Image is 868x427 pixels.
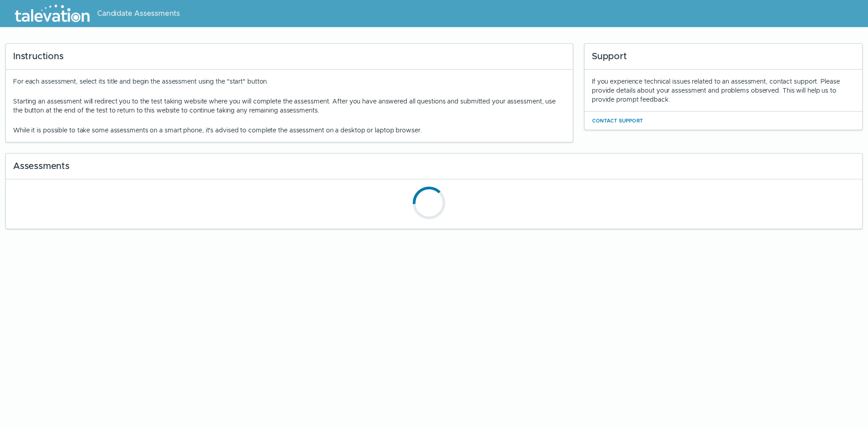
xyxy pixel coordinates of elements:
img: Talevation_Logo_Transparent_white.png [11,2,94,25]
div: If you experience technical issues related to an assessment, contact support. Please provide deta... [592,77,855,104]
div: Instructions [6,44,573,70]
p: Starting an assessment will redirect you to the test taking website where you will complete the a... [13,97,566,115]
button: Contact Support [592,115,643,126]
div: Assessments [6,154,862,179]
span: Candidate Assessments [97,8,180,19]
p: While it is possible to take some assessments on a smart phone, it's advised to complete the asse... [13,126,566,135]
div: Support [585,44,862,70]
div: For each assessment, select its title and begin the assessment using the "start" button. [13,77,566,135]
